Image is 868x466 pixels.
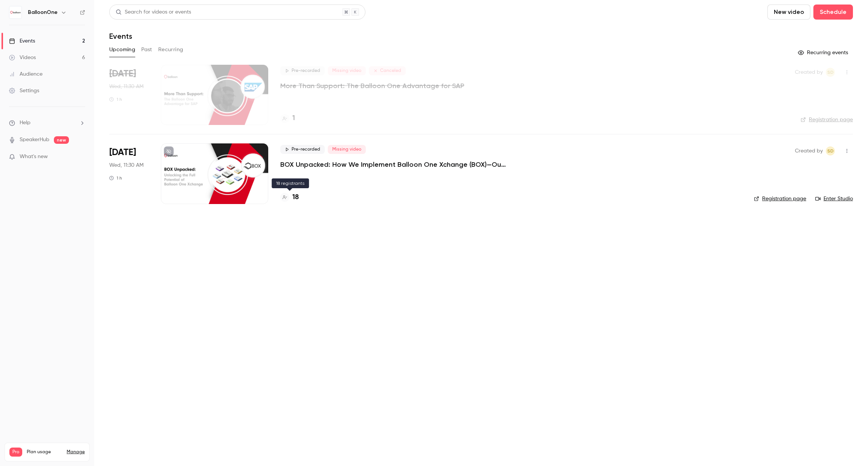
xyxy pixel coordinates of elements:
span: Help [20,119,31,127]
span: Created by [795,146,823,155]
h4: 18 [292,192,299,203]
a: 1 [280,113,295,123]
a: Registration page [801,116,853,123]
span: [DATE] [109,146,136,158]
button: Recurring events [795,47,853,59]
span: Missing video [328,145,366,154]
span: [DATE] [109,68,136,80]
span: Pro [9,448,22,457]
button: New video [767,5,810,20]
div: Settings [9,87,39,94]
h1: Events [109,32,132,41]
span: What's new [20,153,48,161]
h4: 1 [292,113,295,123]
span: Sitara Duggal [826,146,835,155]
div: Events [9,37,35,45]
span: SD [827,146,834,155]
a: SpeakerHub [20,136,49,144]
button: Upcoming [109,44,135,56]
div: Sep 3 Wed, 11:30 AM (Europe/London) [109,65,149,125]
a: Enter Studio [815,195,853,203]
a: Registration page [754,195,806,203]
span: Pre-recorded [280,66,325,75]
span: SD [827,68,834,77]
div: 1 h [109,96,122,102]
span: Wed, 11:30 AM [109,161,144,169]
span: Missing video [328,66,366,75]
a: Manage [67,449,85,455]
span: Pre-recorded [280,145,325,154]
a: BOX Unpacked: How We Implement Balloon One Xchange (BOX)—Our Proven Project Methodology [280,160,506,169]
span: Plan usage [27,449,62,455]
div: Videos [9,54,36,61]
span: Sitara Duggal [826,68,835,77]
button: Schedule [813,5,853,20]
span: Canceled [369,66,406,75]
div: Search for videos or events [116,8,191,16]
a: More Than Support: The Balloon One Advantage for SAP [280,81,464,90]
button: Recurring [158,44,183,56]
img: BalloonOne [9,6,21,18]
h6: BalloonOne [28,9,58,16]
li: help-dropdown-opener [9,119,85,127]
span: Wed, 11:30 AM [109,83,144,90]
iframe: Noticeable Trigger [76,154,85,160]
span: new [54,136,69,144]
div: Sep 10 Wed, 11:30 AM (Europe/London) [109,143,149,204]
button: Past [141,44,152,56]
span: Created by [795,68,823,77]
div: Audience [9,70,43,78]
div: 1 h [109,175,122,181]
a: 18 [280,192,299,203]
